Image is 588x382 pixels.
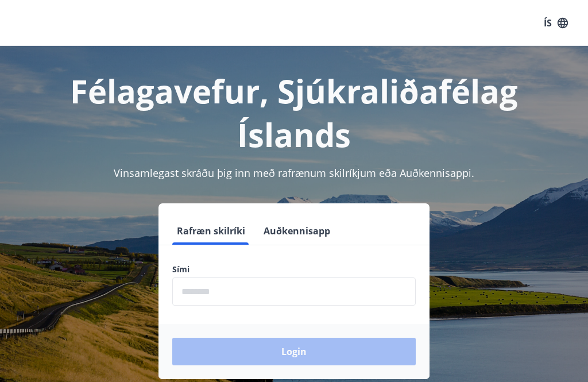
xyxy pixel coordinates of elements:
[14,69,574,156] h1: Félagavefur, Sjúkraliðafélag Íslands
[172,217,250,245] button: Rafræn skilríki
[114,166,474,180] span: Vinsamlegast skráðu þig inn með rafrænum skilríkjum eða Auðkennisappi.
[172,264,416,275] label: Sími
[259,217,335,245] button: Auðkennisapp
[537,13,574,33] button: ÍS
